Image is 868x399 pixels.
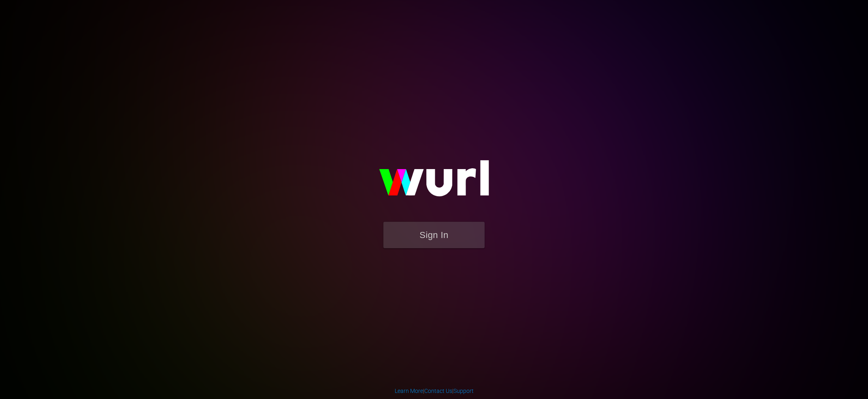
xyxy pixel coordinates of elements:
a: Learn More [395,388,423,394]
a: Support [453,388,474,394]
button: Sign In [383,222,485,248]
a: Contact Us [424,388,452,394]
img: wurl-logo-on-black-223613ac3d8ba8fe6dc639794a292ebdb59501304c7dfd60c99c58986ef67473.svg [353,143,515,221]
div: | | [395,387,474,395]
